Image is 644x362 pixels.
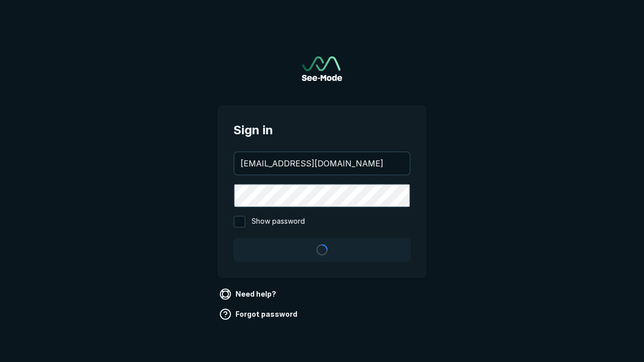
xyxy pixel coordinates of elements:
input: your@email.com [234,152,410,174]
a: Need help? [217,286,280,302]
a: Forgot password [217,306,301,322]
span: Show password [252,216,305,228]
img: See-Mode Logo [302,56,342,81]
a: Go to sign in [302,56,342,81]
span: Sign in [233,121,411,139]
